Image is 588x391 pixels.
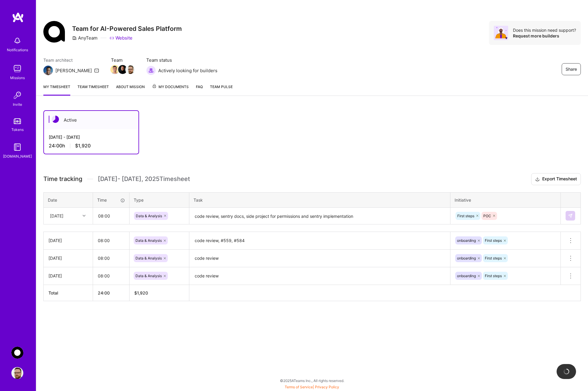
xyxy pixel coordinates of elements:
[135,238,162,243] span: Data & Analysis
[49,134,134,140] div: [DATE] - [DATE]
[210,84,233,89] span: Team Pulse
[3,153,32,159] div: [DOMAIN_NAME]
[457,214,474,218] span: First steps
[116,84,145,96] a: About Mission
[7,47,28,53] div: Notifications
[11,141,23,153] img: guide book
[49,143,134,149] div: 24:00 h
[44,285,93,301] th: Total
[485,256,502,260] span: First steps
[285,385,313,389] a: Terms of Service
[93,268,129,284] input: HH:MM
[457,238,476,243] span: onboarding
[10,347,25,359] a: AnyTeam: Team for AI-Powered Sales Platform
[315,385,339,389] a: Privacy Policy
[11,367,23,379] img: User Avatar
[158,67,217,74] span: Actively looking for builders
[568,213,573,218] img: Submit
[13,101,22,108] div: Invite
[146,57,217,63] span: Team status
[196,84,203,96] a: FAQ
[52,116,59,123] img: Active
[93,250,129,266] input: HH:MM
[134,290,148,295] span: $ 1,920
[126,65,135,74] img: Team Member Avatar
[14,118,21,124] img: tokens
[136,214,162,218] span: Data & Analysis
[119,64,127,75] a: Team Member Avatar
[43,84,70,96] a: My timesheet
[535,176,540,182] i: icon Download
[455,197,556,203] div: Initiative
[11,35,23,47] img: bell
[285,385,339,389] span: |
[135,274,162,278] span: Data & Analysis
[43,175,82,183] span: Time tracking
[485,238,502,243] span: First steps
[93,285,130,301] th: 24:00
[48,237,88,244] div: [DATE]
[83,214,86,217] i: icon Chevron
[190,250,450,267] textarea: code review
[566,66,577,72] span: Share
[513,33,576,39] div: Request more builders
[11,63,23,75] img: teamwork
[93,233,129,248] input: HH:MM
[72,25,182,32] h3: Team for AI-Powered Sales Platform
[110,65,119,74] img: Team Member Avatar
[494,26,508,40] img: Avatar
[457,274,476,278] span: onboarding
[48,273,88,279] div: [DATE]
[189,192,450,207] th: Task
[44,111,138,129] div: Active
[111,64,119,75] a: Team Member Avatar
[98,175,190,183] span: [DATE] - [DATE] , 2025 Timesheet
[43,57,99,63] span: Team architect
[11,126,24,133] div: Tokens
[483,214,491,218] span: POC
[109,35,132,41] a: Website
[94,68,99,73] i: icon Mail
[55,67,92,74] div: [PERSON_NAME]
[50,213,63,219] div: [DATE]
[485,274,502,278] span: First steps
[111,57,134,63] span: Team
[44,192,93,207] th: Date
[10,367,25,379] a: User Avatar
[152,84,189,90] span: My Documents
[563,368,570,375] img: loading
[146,66,156,75] img: Actively looking for builders
[11,347,23,359] img: AnyTeam: Team for AI-Powered Sales Platform
[43,66,53,75] img: Team Architect
[75,143,91,149] span: $1,920
[72,36,77,40] i: icon CompanyGray
[48,255,88,261] div: [DATE]
[43,21,65,43] img: Company Logo
[190,208,450,224] textarea: code review, sentry docs, side project for permissions and sentry implementation
[10,75,25,81] div: Missions
[566,211,576,221] div: null
[97,197,125,203] div: Time
[135,256,162,260] span: Data & Analysis
[457,256,476,260] span: onboarding
[12,12,24,23] img: logo
[93,208,129,224] input: HH:MM
[210,84,233,96] a: Team Pulse
[127,64,134,75] a: Team Member Avatar
[36,373,588,388] div: © 2025 ATeams Inc., All rights reserved.
[531,173,581,185] button: Export Timesheet
[562,63,581,75] button: Share
[152,84,189,96] a: My Documents
[77,84,109,96] a: Team timesheet
[11,89,23,101] img: Invite
[72,35,98,41] div: AnyTeam
[190,233,450,249] textarea: code review, #559, #584
[190,268,450,284] textarea: code review
[130,192,189,207] th: Type
[513,27,576,33] div: Does this mission need support?
[118,65,127,74] img: Team Member Avatar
